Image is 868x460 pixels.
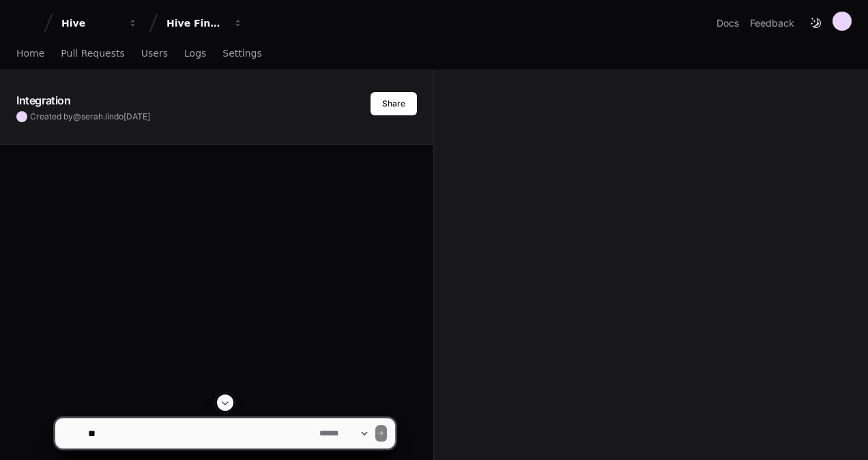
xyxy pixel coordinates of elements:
[16,94,71,107] app-text-character-animate: Integration
[161,11,248,35] button: Hive Financial Systems
[61,16,120,30] div: Hive
[61,38,124,70] a: Pull Requests
[30,111,150,122] span: Created by
[222,38,261,70] a: Settings
[141,38,168,70] a: Users
[56,11,143,35] button: Hive
[141,49,168,57] span: Users
[81,111,124,121] span: serah.lindo
[371,92,417,115] button: Share
[73,111,81,121] span: @
[184,49,206,57] span: Logs
[750,16,794,30] button: Feedback
[184,38,206,70] a: Logs
[124,111,150,121] span: [DATE]
[222,49,261,57] span: Settings
[167,16,225,30] div: Hive Financial Systems
[16,38,44,70] a: Home
[16,49,44,57] span: Home
[61,49,124,57] span: Pull Requests
[717,16,739,30] a: Docs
